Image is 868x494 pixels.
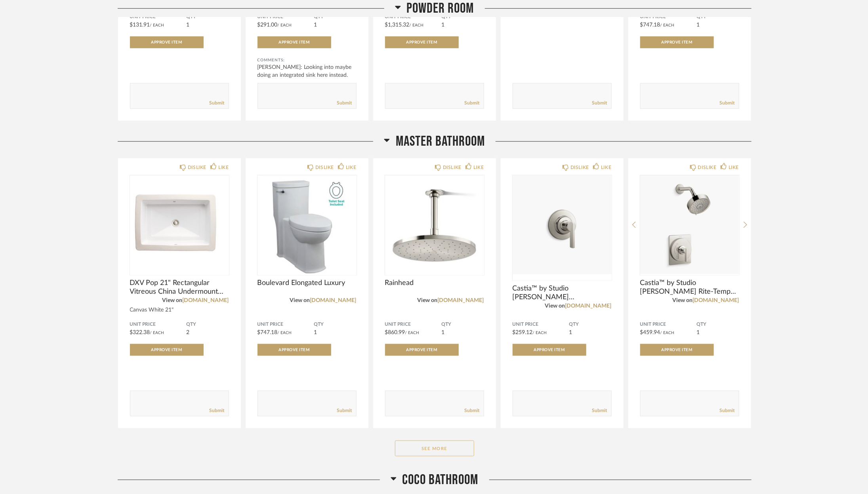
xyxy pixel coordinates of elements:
a: Submit [337,100,352,106]
button: Approve Item [640,36,714,48]
button: Approve Item [385,344,459,356]
span: / Each [278,331,292,335]
span: 1 [187,22,190,28]
button: Approve Item [513,344,586,356]
span: $860.99 [385,330,405,335]
span: 1 [697,22,700,28]
span: $1,315.32 [385,22,410,28]
div: LIKE [218,163,229,171]
a: [DOMAIN_NAME] [693,298,739,303]
div: DISLIKE [698,163,717,171]
span: 1 [569,330,572,335]
a: Submit [210,407,225,414]
span: Approve Item [534,348,565,352]
span: QTY [569,321,612,328]
a: Submit [210,100,225,106]
img: undefined [385,175,484,274]
span: Approve Item [151,40,182,44]
a: [DOMAIN_NAME] [310,298,357,303]
div: LIKE [346,163,356,171]
div: DISLIKE [315,163,334,171]
span: View on [418,298,438,303]
span: $459.94 [640,330,660,335]
button: Approve Item [640,344,714,356]
a: Submit [337,407,352,414]
button: Approve Item [258,344,331,356]
span: Unit Price [640,321,697,328]
span: 1 [442,22,445,28]
div: LIKE [601,163,611,171]
span: Unit Price [513,321,569,328]
span: 2 [187,330,190,335]
span: QTY [442,321,484,328]
span: Master Bathroom [396,133,485,150]
div: 0 [513,175,612,274]
span: QTY [314,321,357,328]
span: View on [673,298,693,303]
span: Approve Item [406,40,437,44]
div: DISLIKE [188,163,206,171]
span: $322.38 [130,330,150,335]
span: / Each [410,23,424,27]
div: DISLIKE [443,163,462,171]
button: Approve Item [258,36,331,48]
span: Boulevard Elongated Luxury [258,279,357,287]
a: Submit [592,100,607,106]
span: Approve Item [279,40,310,44]
span: View on [162,298,183,303]
img: undefined [640,175,739,274]
span: / Each [150,331,164,335]
a: Submit [720,407,735,414]
button: See More [395,441,474,456]
img: undefined [258,175,357,274]
span: Castia™ by Studio [PERSON_NAME] Rite-Temp® shower trim kit, 2.5 gpm [640,279,739,296]
span: $747.18 [640,22,660,28]
span: / Each [533,331,547,335]
button: Approve Item [130,344,204,356]
button: Approve Item [130,36,204,48]
a: [DOMAIN_NAME] [183,298,229,303]
span: DXV Pop 21" Rectangular Vitreous China Undermount Bathroom Sink with Overflow [130,279,229,296]
span: QTY [697,321,739,328]
div: LIKE [473,163,484,171]
a: Submit [465,100,480,106]
span: 1 [697,330,700,335]
span: / Each [405,331,420,335]
span: 1 [314,22,317,28]
div: Comments: [258,56,357,64]
span: $131.91 [130,22,150,28]
span: $747.18 [258,330,278,335]
a: Submit [720,100,735,106]
span: View on [290,298,310,303]
span: View on [545,303,565,309]
span: / Each [660,331,675,335]
span: / Each [660,23,675,27]
span: Approve Item [151,348,182,352]
span: Unit Price [385,321,442,328]
div: DISLIKE [570,163,589,171]
span: QTY [187,321,229,328]
div: LIKE [729,163,739,171]
img: undefined [130,175,229,274]
span: Rainhead [385,279,484,287]
a: [DOMAIN_NAME] [565,303,612,309]
span: Approve Item [662,40,692,44]
span: Coco Bathroom [403,471,479,488]
span: / Each [278,23,292,27]
span: $259.12 [513,330,533,335]
span: Unit Price [258,321,314,328]
div: [PERSON_NAME]: Looking into maybe doing an integrated sink here instead. [258,63,357,79]
span: / Each [150,23,164,27]
span: 1 [314,330,317,335]
div: Canvas White 21" [130,307,229,313]
span: $291.00 [258,22,278,28]
span: 1 [442,330,445,335]
span: Unit Price [130,321,187,328]
span: Approve Item [279,348,310,352]
img: undefined [513,175,612,274]
button: Approve Item [385,36,459,48]
a: [DOMAIN_NAME] [438,298,484,303]
a: Submit [592,407,607,414]
span: Approve Item [662,348,692,352]
span: Castia™ by Studio [PERSON_NAME] MasterShower® transfer valve trim with lever handle [513,284,612,302]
